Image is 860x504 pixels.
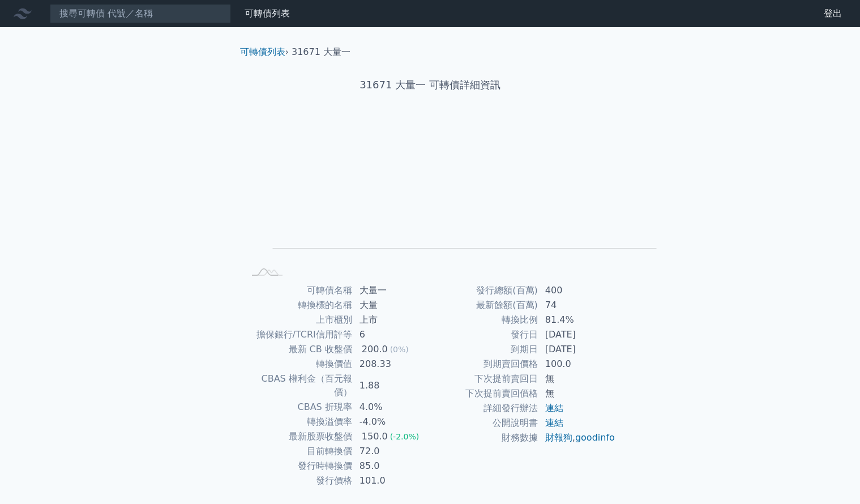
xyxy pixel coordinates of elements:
[353,327,430,342] td: 6
[815,5,851,23] a: 登出
[538,283,616,298] td: 400
[538,357,616,371] td: 100.0
[245,459,353,473] td: 發行時轉換價
[240,46,285,57] a: 可轉債列表
[538,386,616,401] td: 無
[538,342,616,357] td: [DATE]
[545,432,572,443] a: 財報狗
[353,415,430,429] td: -4.0%
[430,342,538,357] td: 到期日
[430,401,538,416] td: 詳細發行辦法
[353,357,430,371] td: 208.33
[353,298,430,313] td: 大量
[430,283,538,298] td: 發行總額(百萬)
[538,430,616,445] td: ,
[245,283,353,298] td: 可轉債名稱
[245,429,353,444] td: 最新股票收盤價
[245,444,353,459] td: 目前轉換價
[245,371,353,400] td: CBAS 權利金（百元報價）
[50,4,231,23] input: 搜尋可轉債 代號／名稱
[545,417,563,428] a: 連結
[240,45,289,59] li: ›
[245,473,353,488] td: 發行價格
[430,313,538,327] td: 轉換比例
[245,342,353,357] td: 最新 CB 收盤價
[292,45,350,59] li: 31671 大量一
[430,371,538,386] td: 下次提前賣回日
[430,327,538,342] td: 發行日
[353,459,430,473] td: 85.0
[245,327,353,342] td: 擔保銀行/TCRI信用評等
[575,432,615,443] a: goodinfo
[538,327,616,342] td: [DATE]
[353,444,430,459] td: 72.0
[245,298,353,313] td: 轉換標的名稱
[430,386,538,401] td: 下次提前賣回價格
[430,298,538,313] td: 最新餘額(百萬)
[360,343,390,356] div: 200.0
[538,298,616,313] td: 74
[538,313,616,327] td: 81.4%
[545,403,563,413] a: 連結
[390,432,420,441] span: (-2.0%)
[353,473,430,488] td: 101.0
[390,345,409,354] span: (0%)
[430,430,538,445] td: 財務數據
[231,77,630,93] h1: 31671 大量一 可轉債詳細資訊
[430,357,538,371] td: 到期賣回價格
[353,283,430,298] td: 大量一
[538,371,616,386] td: 無
[245,8,290,19] a: 可轉債列表
[430,416,538,430] td: 公開說明書
[353,371,430,400] td: 1.88
[245,357,353,371] td: 轉換價值
[245,313,353,327] td: 上市櫃別
[353,400,430,415] td: 4.0%
[353,313,430,327] td: 上市
[263,129,657,264] g: Chart
[245,415,353,429] td: 轉換溢價率
[360,430,390,443] div: 150.0
[245,400,353,415] td: CBAS 折現率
